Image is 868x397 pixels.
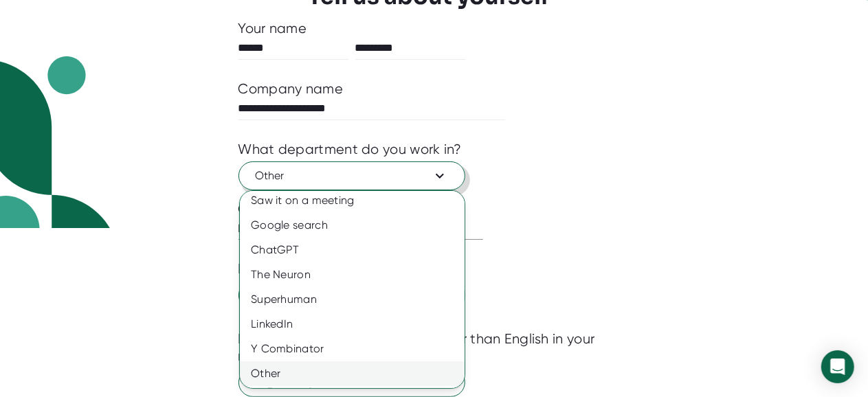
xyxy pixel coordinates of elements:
[821,350,854,383] div: Open Intercom Messenger
[240,312,475,337] div: LinkedIn
[240,213,475,238] div: Google search
[240,287,475,312] div: Superhuman
[240,238,475,262] div: ChatGPT
[240,262,475,287] div: The Neuron
[240,361,475,386] div: Other
[240,337,475,361] div: Y Combinator
[240,188,475,213] div: Saw it on a meeting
